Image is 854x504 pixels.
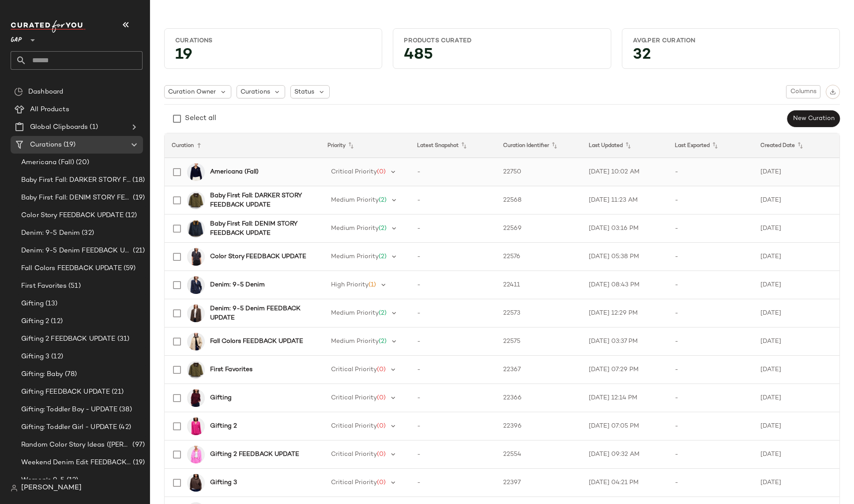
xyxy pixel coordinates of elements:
[410,412,496,440] td: -
[582,214,668,243] td: [DATE] 03:16 PM
[582,158,668,186] td: [DATE] 10:02 AM
[496,299,582,327] td: 22573
[582,384,668,412] td: [DATE] 12:14 PM
[187,474,205,492] img: cn60073709.jpg
[131,440,145,450] span: (97)
[74,158,89,168] span: (20)
[210,280,265,290] b: Denim: 9-5 Denim
[753,158,839,186] td: [DATE]
[63,369,77,380] span: (78)
[753,186,839,214] td: [DATE]
[28,87,63,97] span: Dashboard
[668,412,754,440] td: -
[379,197,387,203] span: (2)
[21,369,63,380] span: Gifting: Baby
[187,417,205,435] img: cn59852814.jpg
[496,243,582,271] td: 22576
[21,175,131,185] span: Baby First Fall: DARKER STORY FEEDBACK UPDATE
[331,479,377,486] span: Critical Priority
[331,366,377,373] span: Critical Priority
[210,252,306,261] b: Color Story FEEDBACK UPDATE
[21,316,49,327] span: Gifting 2
[668,133,754,158] th: Last Exported
[753,356,839,384] td: [DATE]
[582,271,668,299] td: [DATE] 08:43 PM
[331,253,379,260] span: Medium Priority
[131,458,145,468] span: (19)
[21,228,80,238] span: Denim: 9-5 Denim
[496,133,582,158] th: Curation Identifier
[753,271,839,299] td: [DATE]
[582,327,668,356] td: [DATE] 03:37 PM
[14,87,23,96] img: svg%3e
[582,133,668,158] th: Last Updated
[331,225,379,232] span: Medium Priority
[410,384,496,412] td: -
[80,228,94,238] span: (32)
[377,366,386,373] span: (0)
[21,405,117,415] span: Gifting: Toddler Boy - UPDATE
[165,133,320,158] th: Curation
[21,299,44,309] span: Gifting
[496,214,582,243] td: 22569
[790,88,816,95] span: Columns
[331,423,377,429] span: Critical Priority
[131,175,145,185] span: (18)
[11,20,86,33] img: cfy_white_logo.C9jOOHJF.svg
[117,422,131,433] span: (42)
[168,87,216,97] span: Curation Owner
[668,214,754,243] td: -
[668,186,754,214] td: -
[410,299,496,327] td: -
[753,412,839,440] td: [DATE]
[21,440,131,450] span: Random Color Story Ideas ([PERSON_NAME])
[88,122,98,132] span: (1)
[377,423,386,429] span: (0)
[331,310,379,316] span: Medium Priority
[65,475,79,485] span: (12)
[668,327,754,356] td: -
[21,281,67,291] span: First Favorites
[21,483,82,493] span: [PERSON_NAME]
[830,89,836,95] img: svg%3e
[187,276,205,294] img: cn60118301.jpg
[410,271,496,299] td: -
[404,37,600,45] div: Products Curated
[786,85,820,98] button: Columns
[21,422,117,433] span: Gifting: Toddler Girl - UPDATE
[110,387,124,397] span: (21)
[582,440,668,469] td: [DATE] 09:32 AM
[30,105,69,115] span: All Products
[496,440,582,469] td: 22554
[410,186,496,214] td: -
[168,49,378,65] div: 19
[753,133,839,158] th: Created Date
[496,186,582,214] td: 22568
[21,458,131,468] span: Weekend Denim Edit FEEDBACK UPDATE
[124,211,137,221] span: (12)
[496,412,582,440] td: 22396
[210,450,299,459] b: Gifting 2 FEEDBACK UPDATE
[379,225,387,232] span: (2)
[410,158,496,186] td: -
[410,356,496,384] td: -
[379,253,387,260] span: (2)
[410,214,496,243] td: -
[753,327,839,356] td: [DATE]
[379,310,387,316] span: (2)
[21,246,131,256] span: Denim: 9-5 Denim FEEDBACK UPDATE
[331,451,377,458] span: Critical Priority
[21,475,65,485] span: Women's 9-5
[187,163,205,181] img: cn57345761.jpg
[49,352,63,362] span: (12)
[582,243,668,271] td: [DATE] 05:38 PM
[668,299,754,327] td: -
[410,243,496,271] td: -
[377,479,386,486] span: (0)
[210,304,310,323] b: Denim: 9-5 Denim FEEDBACK UPDATE
[131,246,145,256] span: (21)
[377,169,386,175] span: (0)
[320,133,410,158] th: Priority
[668,243,754,271] td: -
[44,299,58,309] span: (13)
